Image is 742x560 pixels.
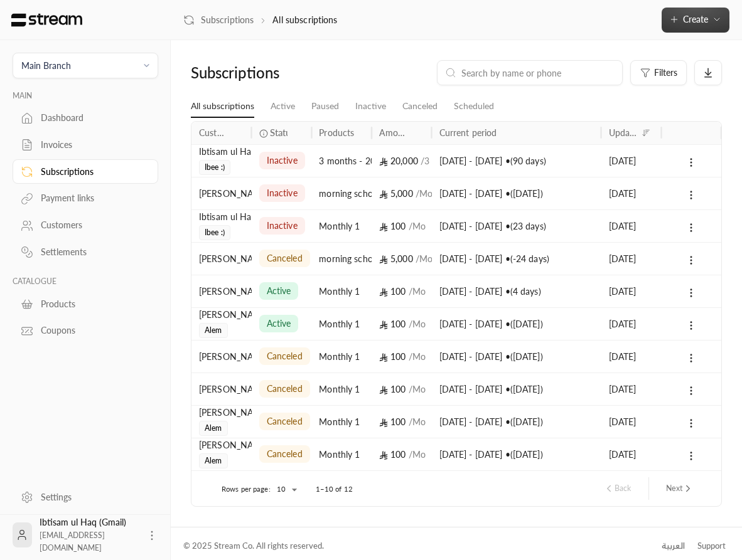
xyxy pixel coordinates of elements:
[609,406,654,438] div: [DATE]
[379,406,424,438] div: 100
[13,319,158,343] a: Coupons
[13,186,158,211] a: Payment links
[183,540,324,552] div: © 2025 Stream Co. All rights reserved.
[40,531,105,552] span: [EMAIL_ADDRESS][DOMAIN_NAME]
[191,63,315,83] div: Subscriptions
[409,286,426,297] span: / Mo
[199,341,244,372] div: [PERSON_NAME]
[416,188,433,199] span: / Mo
[267,219,298,232] span: inactive
[409,384,426,394] span: / Mo
[41,166,142,178] div: Subscriptions
[267,154,298,167] span: inactive
[319,127,354,138] div: Products
[13,213,158,238] a: Customers
[21,59,71,72] div: Main Branch
[461,66,615,80] input: Search by name or phone
[439,373,594,405] div: [DATE] - [DATE] • ( [DATE] )
[199,243,244,275] div: [PERSON_NAME]
[13,240,158,265] a: Settlements
[319,145,364,177] div: 3 months - 20k
[199,275,244,307] div: [PERSON_NAME]
[13,485,158,509] a: Settings
[10,13,83,27] img: Logo
[199,438,244,452] div: [PERSON_NAME]
[439,406,594,438] div: [DATE] - [DATE] • ( [DATE] )
[409,221,426,231] span: / Mo
[409,449,426,460] span: / Mo
[13,292,158,316] a: Products
[199,406,244,420] div: [PERSON_NAME]
[311,95,339,117] a: Paused
[683,14,708,24] span: Create
[267,383,303,395] span: canceled
[271,482,301,497] div: 10
[41,246,142,258] div: Settlements
[439,438,594,470] div: [DATE] - [DATE] • ( [DATE] )
[409,319,426,329] span: / Mo
[316,484,353,494] p: 1–10 of 12
[267,350,303,362] span: canceled
[13,277,158,287] p: CATALOGUE
[199,323,228,338] span: Alem
[439,145,594,177] div: [DATE] - [DATE] • ( 90 days )
[319,341,364,372] div: Monthly 1
[379,308,424,340] div: 100
[199,210,244,224] div: Ibtisam ul Haq
[379,127,408,138] div: Amount
[199,177,244,209] div: [PERSON_NAME]
[13,53,158,78] button: Main Branch
[191,95,254,118] a: All subscriptions
[693,535,729,557] a: Support
[199,225,230,240] span: Ibee :)
[439,210,594,242] div: [DATE] - [DATE] • ( 23 days )
[609,210,654,242] div: [DATE]
[609,127,638,138] div: Updated at
[609,243,654,275] div: [DATE]
[272,14,337,26] p: All subscriptions
[654,68,677,77] span: Filters
[41,112,142,124] div: Dashboard
[13,133,158,157] a: Invoices
[13,91,158,101] p: MAIN
[421,156,446,166] span: / 3 Mo
[41,192,142,204] div: Payment links
[267,285,291,297] span: active
[40,516,138,554] div: Ibtisam ul Haq (Gmail)
[638,125,653,140] button: Sort
[199,127,228,138] div: Customer name
[439,177,594,209] div: [DATE] - [DATE] • ( [DATE] )
[41,324,142,337] div: Coupons
[183,14,338,26] nav: breadcrumb
[379,243,424,275] div: 5,000
[270,126,295,139] span: Status
[13,106,158,130] a: Dashboard
[267,252,303,265] span: canceled
[439,341,594,372] div: [DATE] - [DATE] • ( [DATE] )
[454,95,494,117] a: Scheduled
[199,421,228,436] span: Alem
[267,415,303,428] span: canceled
[609,438,654,470] div: [DATE]
[379,275,424,307] div: 100
[609,275,654,307] div: [DATE]
[41,219,142,231] div: Customers
[409,351,426,362] span: / Mo
[271,95,295,117] a: Active
[319,406,364,438] div: Monthly 1
[41,298,142,310] div: Products
[319,275,364,307] div: Monthly 1
[319,308,364,340] div: Monthly 1
[319,243,364,275] div: morning school fee
[439,308,594,340] div: [DATE] - [DATE] • ( [DATE] )
[609,177,654,209] div: [DATE]
[199,453,228,468] span: Alem
[609,308,654,340] div: [DATE]
[13,159,158,184] a: Subscriptions
[319,438,364,470] div: Monthly 1
[41,139,142,151] div: Invoices
[379,177,424,209] div: 5,000
[319,177,364,209] div: morning school fee
[41,491,142,504] div: Settings
[199,145,244,159] div: Ibtisam ul Haq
